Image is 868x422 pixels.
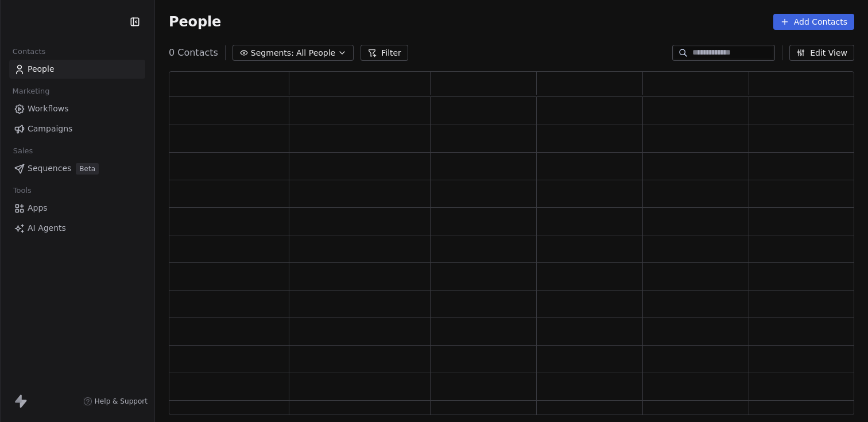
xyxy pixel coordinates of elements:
a: People [9,60,145,79]
button: Add Contacts [773,14,854,30]
span: Tools [8,182,36,199]
a: Workflows [9,99,145,118]
a: Help & Support [83,397,148,406]
span: 0 Contacts [169,46,218,60]
span: Contacts [7,43,51,60]
span: Beta [76,163,99,175]
span: Workflows [28,103,69,115]
span: Apps [28,202,48,214]
button: Edit View [789,45,854,61]
a: Campaigns [9,119,145,138]
div: grid [169,97,855,416]
span: AI Agents [28,222,66,234]
a: SequencesBeta [9,159,145,178]
span: Sequences [28,162,71,175]
button: Filter [361,45,408,61]
span: Campaigns [28,123,72,135]
span: Help & Support [95,397,148,406]
span: All People [296,47,335,59]
a: Apps [9,199,145,218]
span: Segments: [251,47,294,59]
span: People [28,63,55,75]
a: AI Agents [9,219,145,238]
span: People [169,13,221,30]
span: Sales [8,142,38,160]
span: Marketing [7,83,55,100]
